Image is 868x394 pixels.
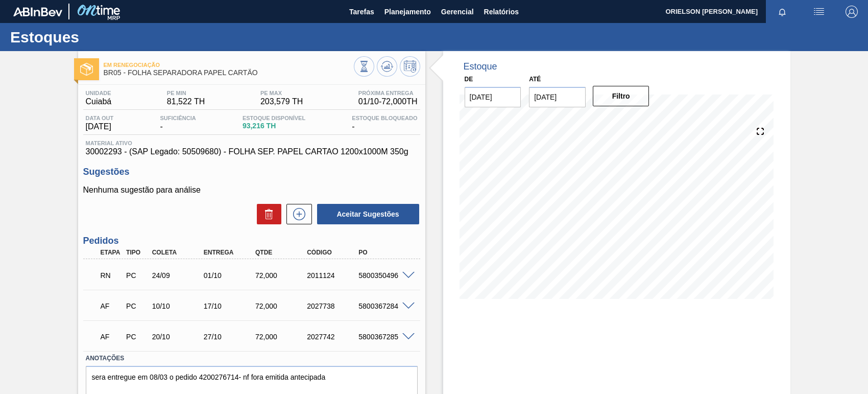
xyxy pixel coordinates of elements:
span: Relatórios [484,6,519,18]
div: 17/10/2025 [201,302,258,310]
h3: Pedidos [83,236,420,246]
div: Excluir Sugestões [252,204,281,224]
p: RN [101,271,122,280]
button: Atualizar Gráfico [377,56,397,77]
div: 2011124 [304,271,361,280]
span: Material ativo [86,140,418,146]
div: 10/10/2025 [150,302,207,310]
div: Qtde [253,249,310,256]
img: userActions [813,6,825,18]
span: Suficiência [160,115,196,121]
span: Próxima Entrega [358,90,418,96]
p: AF [101,302,122,310]
label: De [465,76,473,83]
div: 5800367285 [356,333,413,341]
div: Aguardando Faturamento [98,326,124,348]
div: 72,000 [253,333,310,341]
div: 24/09/2025 [150,271,207,280]
div: 72,000 [253,302,310,310]
div: 5800350496 [356,271,413,280]
div: 27/10/2025 [201,333,258,341]
img: Logout [846,6,858,18]
span: Estoque Bloqueado [352,115,417,121]
div: - [349,115,420,131]
button: Filtro [593,86,649,106]
p: AF [101,333,122,341]
div: PO [356,249,413,256]
div: 2027742 [304,333,361,341]
img: TNhmsLtSVTkK8tSr43FrP2fwEKptu5GPRR3wAAAABJRU5ErkJggg== [13,7,62,16]
button: Aceitar Sugestões [317,204,419,224]
span: Gerencial [441,6,474,18]
label: Anotações [86,351,418,366]
span: PE MAX [260,90,303,96]
span: Data out [86,115,114,121]
span: PE MIN [167,90,205,96]
div: 5800367284 [356,302,413,310]
div: Estoque [464,61,497,72]
span: BR05 - FOLHA SEPARADORA PAPEL CARTÃO [104,69,354,77]
div: Etapa [98,249,124,256]
div: Pedido de Compra [124,302,150,310]
button: Notificações [766,5,799,19]
div: Aguardando Faturamento [98,295,124,317]
div: Em renegociação [98,264,124,287]
span: [DATE] [86,122,114,131]
h1: Estoques [10,31,191,43]
button: Programar Estoque [400,56,420,77]
span: Tarefas [349,6,374,18]
span: 81,522 TH [167,97,205,106]
span: Em renegociação [104,62,354,68]
span: Unidade [86,90,112,96]
input: dd/mm/yyyy [465,87,521,107]
div: 01/10/2025 [201,271,258,280]
span: 203,579 TH [260,97,303,106]
div: Coleta [150,249,207,256]
div: Aceitar Sugestões [312,203,420,225]
div: Pedido de Compra [124,333,150,341]
div: 2027738 [304,302,361,310]
span: 30002293 - (SAP Legado: 50509680) - FOLHA SEP. PAPEL CARTAO 1200x1000M 350g [86,147,418,156]
span: Cuiabá [86,97,112,106]
div: Código [304,249,361,256]
label: Até [529,76,541,83]
div: Tipo [124,249,150,256]
input: dd/mm/yyyy [529,87,586,107]
span: 93,216 TH [243,122,305,130]
span: Estoque Disponível [243,115,305,121]
h3: Sugestões [83,167,420,177]
div: - [157,115,198,131]
span: Planejamento [384,6,431,18]
div: Entrega [201,249,258,256]
div: 20/10/2025 [150,333,207,341]
div: 72,000 [253,271,310,280]
span: 01/10 - 72,000 TH [358,97,418,106]
img: Ícone [80,63,93,76]
button: Visão Geral dos Estoques [354,56,374,77]
div: Nova sugestão [281,204,312,224]
div: Pedido de Compra [124,271,150,280]
p: Nenhuma sugestão para análise [83,186,420,195]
